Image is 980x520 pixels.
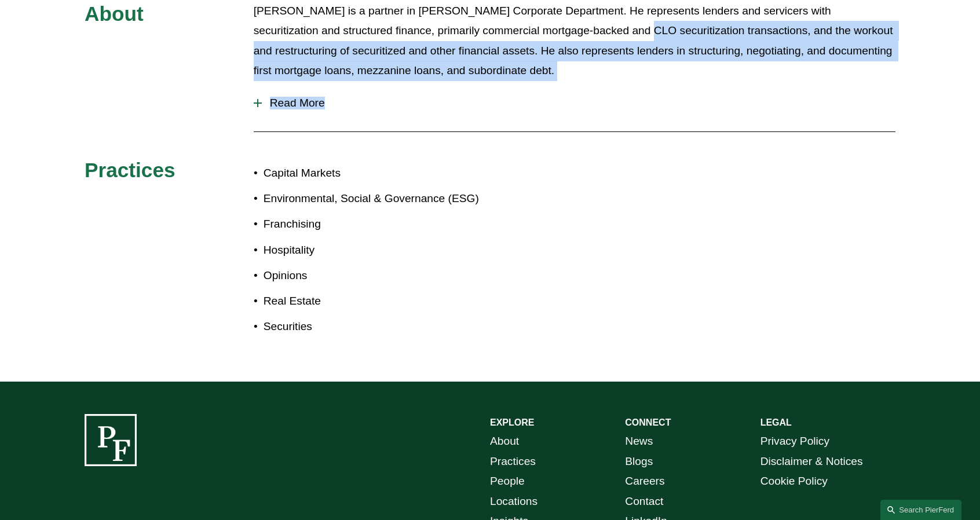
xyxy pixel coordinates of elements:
[490,452,536,472] a: Practices
[264,291,490,312] p: Real Estate
[264,214,490,235] p: Franchising
[625,431,653,452] a: News
[85,2,144,25] span: About
[625,471,664,492] a: Careers
[264,189,490,209] p: Environmental, Social & Governance (ESG)
[625,452,653,472] a: Blogs
[760,418,792,427] strong: LEGAL
[264,266,490,286] p: Opinions
[490,431,519,452] a: About
[264,163,490,184] p: Capital Markets
[254,88,895,118] button: Read More
[85,159,175,181] span: Practices
[490,418,534,427] strong: EXPLORE
[760,471,828,492] a: Cookie Policy
[490,471,525,492] a: People
[880,500,961,520] a: Search this site
[625,492,663,512] a: Contact
[264,240,490,261] p: Hospitality
[625,418,671,427] strong: CONNECT
[254,1,895,81] p: [PERSON_NAME] is a partner in [PERSON_NAME] Corporate Department. He represents lenders and servi...
[760,452,863,472] a: Disclaimer & Notices
[264,317,490,337] p: Securities
[262,97,895,109] span: Read More
[760,431,829,452] a: Privacy Policy
[490,492,537,512] a: Locations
